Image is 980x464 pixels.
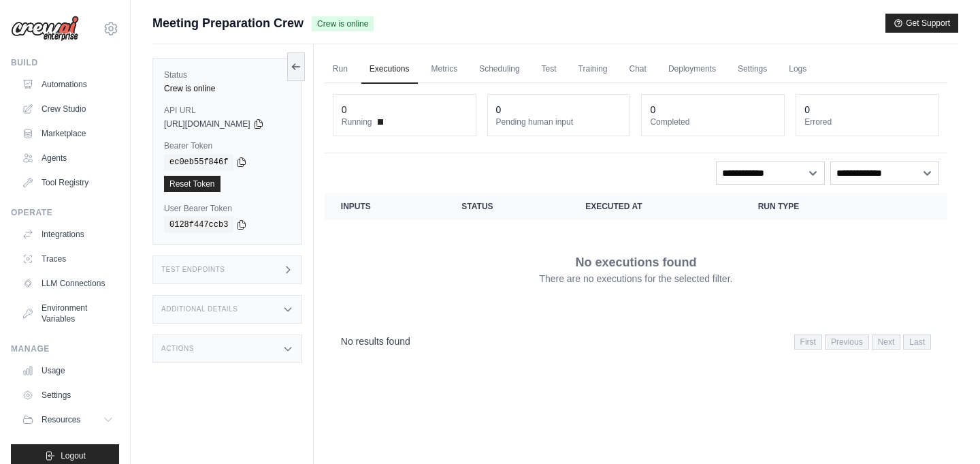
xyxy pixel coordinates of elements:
code: ec0eb55f846f [164,154,233,170]
a: Reset Token [164,176,220,192]
dt: Completed [650,117,776,127]
a: Traces [16,248,119,270]
span: Meeting Preparation Crew [152,14,304,33]
button: Resources [16,409,119,431]
span: Running [342,117,372,127]
div: 0 [496,103,502,117]
a: Integrations [16,223,119,245]
a: Settings [16,384,119,406]
span: [URL][DOMAIN_NAME] [164,119,250,129]
th: Inputs [325,193,446,220]
a: Chat [621,55,655,84]
div: Operate [11,207,119,218]
label: Bearer Token [164,140,291,151]
h3: Actions [161,345,194,353]
a: Logs [781,55,815,84]
div: Crew is online [164,83,291,94]
a: LLM Connections [16,273,119,294]
th: Run Type [742,193,885,220]
nav: Pagination [794,335,931,350]
a: Usage [16,360,119,382]
dt: Errored [804,117,930,127]
a: Marketplace [16,123,119,144]
p: No results found [341,335,410,348]
a: Metrics [423,55,466,84]
a: Scheduling [471,55,527,84]
th: Executed at [569,193,741,220]
section: Crew executions table [325,193,947,358]
button: Get Support [885,14,958,33]
div: 0 [650,103,655,117]
span: Next [872,335,901,350]
dt: Pending human input [496,117,622,127]
a: Run [325,55,356,84]
label: API URL [164,105,291,116]
span: First [794,335,822,350]
span: Last [903,335,931,350]
span: Logout [61,450,86,461]
span: Crew is online [312,16,374,31]
a: Agents [16,147,119,169]
a: Deployments [660,55,724,84]
th: Status [445,193,569,220]
a: Executions [361,55,418,84]
img: Logo [11,16,79,42]
a: Automations [16,74,119,95]
span: Resources [42,414,80,425]
a: Tool Registry [16,172,119,194]
nav: Pagination [325,324,947,358]
a: Crew Studio [16,98,119,120]
div: 0 [342,103,347,117]
code: 0128f447ccb3 [164,217,233,233]
div: Build [11,57,119,68]
p: There are no executions for the selected filter. [539,272,732,285]
a: Settings [730,55,775,84]
a: Environment Variables [16,297,119,330]
a: Training [570,55,616,84]
h3: Additional Details [161,305,238,313]
div: 0 [804,103,810,117]
label: Status [164,69,291,80]
div: Manage [11,343,119,354]
a: Test [534,55,565,84]
label: User Bearer Token [164,203,291,214]
span: Previous [825,335,869,350]
h3: Test Endpoints [161,266,225,274]
p: No executions found [575,253,696,272]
